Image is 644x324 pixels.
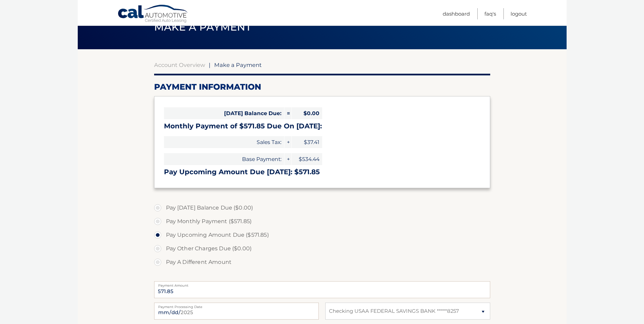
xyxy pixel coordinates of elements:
a: Logout [511,8,527,19]
h3: Pay Upcoming Amount Due [DATE]: $571.85 [164,168,480,176]
input: Payment Amount [154,281,490,298]
a: FAQ's [484,8,496,19]
span: $0.00 [292,107,322,119]
a: Dashboard [443,8,470,19]
label: Payment Processing Date [154,303,319,308]
label: Pay A Different Amount [154,255,490,269]
span: Make a Payment [154,21,252,33]
a: Cal Automotive [117,4,189,24]
span: $37.41 [292,136,322,148]
label: Pay Monthly Payment ($571.85) [154,215,490,228]
span: + [284,136,291,148]
input: Payment Date [154,303,319,320]
label: Pay [DATE] Balance Due ($0.00) [154,201,490,215]
label: Pay Upcoming Amount Due ($571.85) [154,228,490,242]
a: Account Overview [154,61,205,68]
span: [DATE] Balance Due: [164,107,284,119]
span: Sales Tax: [164,136,284,148]
h3: Monthly Payment of $571.85 Due On [DATE]: [164,122,480,130]
label: Pay Other Charges Due ($0.00) [154,242,490,255]
span: Make a Payment [214,61,262,68]
h2: Payment Information [154,82,490,92]
span: $534.44 [292,153,322,165]
span: = [284,107,291,119]
span: Base Payment: [164,153,284,165]
span: | [209,61,210,68]
span: + [284,153,291,165]
label: Payment Amount [154,281,490,287]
